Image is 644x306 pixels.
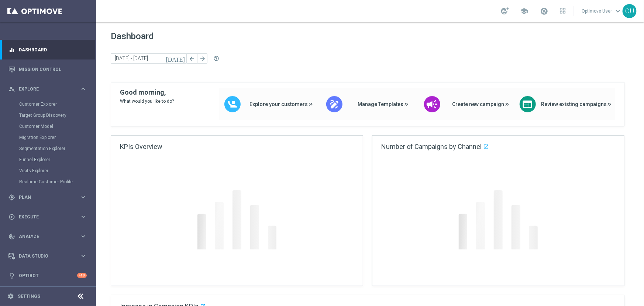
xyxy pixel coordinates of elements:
[8,214,87,220] button: play_circle_outline Execute keyboard_arrow_right
[8,253,80,259] div: Data Studio
[19,165,95,176] div: Visits Explorer
[8,234,87,239] button: track_changes Analyze keyboard_arrow_right
[19,132,95,143] div: Migration Explorer
[8,253,87,259] button: Data Studio keyboard_arrow_right
[19,195,80,200] span: Plan
[80,194,87,201] i: keyboard_arrow_right
[80,85,87,92] i: keyboard_arrow_right
[19,112,77,118] a: Target Group Discovery
[614,7,622,15] span: keyboard_arrow_down
[19,110,95,121] div: Target Group Discovery
[19,123,77,129] a: Customer Model
[8,59,87,79] div: Mission Control
[19,266,77,285] a: Optibot
[19,101,77,107] a: Customer Explorer
[80,252,87,259] i: keyboard_arrow_right
[8,214,15,220] i: play_circle_outline
[19,157,77,163] a: Funnel Explorer
[19,40,87,59] a: Dashboard
[19,135,77,140] a: Migration Explorer
[77,273,87,278] div: +10
[19,168,77,174] a: Visits Explorer
[80,233,87,240] i: keyboard_arrow_right
[19,146,77,152] a: Segmentation Explorer
[8,47,15,53] i: equalizer
[19,254,80,258] span: Data Studio
[19,154,95,165] div: Funnel Explorer
[8,40,87,59] div: Dashboard
[18,294,40,299] a: Settings
[8,233,80,240] div: Analyze
[8,214,80,220] div: Execute
[80,213,87,220] i: keyboard_arrow_right
[8,86,87,92] button: person_search Explore keyboard_arrow_right
[8,86,15,92] i: person_search
[7,293,14,300] i: settings
[19,121,95,132] div: Customer Model
[8,233,15,240] i: track_changes
[19,234,80,239] span: Analyze
[19,99,95,110] div: Customer Explorer
[8,47,87,53] button: equalizer Dashboard
[8,273,87,279] button: lightbulb Optibot +10
[19,143,95,154] div: Segmentation Explorer
[8,86,80,92] div: Explore
[19,176,95,187] div: Realtime Customer Profile
[19,179,77,185] a: Realtime Customer Profile
[8,272,15,279] i: lightbulb
[8,194,80,201] div: Plan
[8,194,15,201] i: gps_fixed
[8,266,87,285] div: Optibot
[19,87,80,91] span: Explore
[8,194,87,200] button: gps_fixed Plan keyboard_arrow_right
[8,67,87,72] button: Mission Control
[19,59,87,79] a: Mission Control
[623,4,637,18] div: OU
[19,215,80,219] span: Execute
[520,7,528,15] span: school
[581,6,623,17] a: Optimove Userkeyboard_arrow_down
